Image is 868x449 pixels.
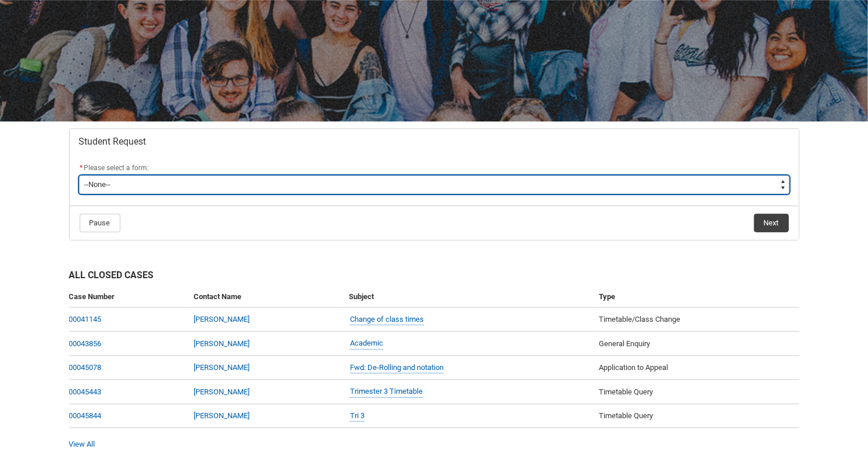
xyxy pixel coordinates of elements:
[350,362,444,374] a: Fwd: De-Rolling and notation
[599,339,650,348] span: General Enquiry
[599,387,653,396] span: Timetable Query
[194,315,249,324] a: [PERSON_NAME]
[69,286,190,308] th: Case Number
[80,214,120,232] button: Pause
[194,363,249,372] a: [PERSON_NAME]
[344,286,595,308] th: Subject
[599,363,668,372] span: Application to Appeal
[69,387,102,396] a: 00045443
[350,337,383,350] a: Academic
[69,411,102,420] a: 00045844
[189,286,344,308] th: Contact Name
[350,386,423,398] a: Trimester 3 Timetable
[594,286,799,308] th: Type
[194,339,249,348] a: [PERSON_NAME]
[350,410,365,422] a: Tri 3
[599,315,680,324] span: Timetable/Class Change
[350,314,424,326] a: Change of class times
[69,363,102,372] a: 00045078
[84,164,149,172] span: Please select a form:
[79,136,147,148] span: Student Request
[80,164,83,172] abbr: required
[599,411,653,420] span: Timetable Query
[69,339,102,348] a: 00043856
[194,387,249,396] a: [PERSON_NAME]
[69,268,799,286] h2: All Closed Cases
[754,214,789,232] button: Next
[194,411,249,420] a: [PERSON_NAME]
[69,440,95,448] a: View All Cases
[69,128,799,240] article: Redu_Student_Request flow
[69,315,102,324] a: 00041145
